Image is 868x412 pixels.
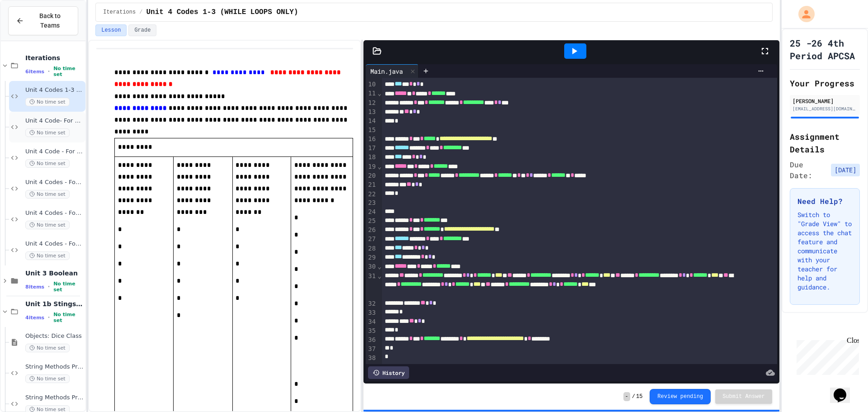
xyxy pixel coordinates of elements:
[632,393,635,400] span: /
[366,135,377,144] div: 16
[25,284,44,290] span: 8 items
[636,393,642,400] span: 15
[25,221,70,229] span: No time set
[4,4,62,57] div: Chat with us now!Close
[25,209,84,217] span: Unit 4 Codes - For Loops 4
[366,80,377,89] div: 10
[366,117,377,126] div: 14
[366,244,377,253] div: 28
[25,315,44,321] span: 4 items
[103,9,136,16] span: Iterations
[29,11,71,30] span: Back to Teams
[25,240,84,248] span: Unit 4 Codes - For Loops 5
[25,54,84,62] span: Iterations
[366,64,419,78] div: Main.java
[366,66,407,76] div: Main.java
[25,374,70,383] span: No time set
[797,210,852,292] p: Switch to "Grade View" to access the chat feature and communicate with your teacher for help and ...
[366,217,377,226] div: 25
[366,299,377,308] div: 32
[366,235,377,244] div: 27
[366,108,377,117] div: 13
[722,393,765,400] span: Submit Answer
[25,251,70,260] span: No time set
[790,159,827,181] span: Due Date:
[25,344,70,352] span: No time set
[366,336,377,345] div: 36
[793,97,857,105] div: [PERSON_NAME]
[366,345,377,354] div: 37
[789,4,817,24] div: My Account
[797,196,852,207] h3: Need Help?
[366,144,377,153] div: 17
[25,394,84,402] span: String Methods Practice 2
[715,389,772,404] button: Submit Answer
[25,179,84,186] span: Unit 4 Codes - For Loops 3
[48,283,50,290] span: •
[366,262,377,271] div: 30
[366,199,377,208] div: 23
[377,272,382,279] span: Fold line
[25,300,84,308] span: Unit 1b Stings and Objects
[790,130,860,156] h2: Assignment Details
[25,159,70,168] span: No time set
[53,312,84,323] span: No time set
[25,148,84,156] span: Unit 4 Code - For Loops 2
[790,77,860,90] h2: Your Progress
[8,6,78,35] button: Back to Teams
[623,392,630,401] span: -
[25,128,70,137] span: No time set
[793,336,859,375] iframe: chat widget
[830,376,859,403] iframe: chat widget
[366,190,377,199] div: 22
[366,354,377,363] div: 38
[366,308,377,317] div: 33
[25,190,70,199] span: No time set
[790,37,860,62] h1: 25 -26 4th Period APCSA
[53,66,84,77] span: No time set
[139,9,142,16] span: /
[377,163,382,170] span: Fold line
[25,269,84,277] span: Unit 3 Boolean
[95,24,127,36] button: Lesson
[650,389,711,404] button: Review pending
[48,314,50,321] span: •
[366,162,377,171] div: 19
[366,99,377,108] div: 12
[793,105,857,112] div: [EMAIL_ADDRESS][DOMAIN_NAME]
[366,180,377,189] div: 21
[366,89,377,98] div: 11
[366,208,377,217] div: 24
[366,253,377,262] div: 29
[366,171,377,180] div: 20
[53,281,84,293] span: No time set
[25,86,84,94] span: Unit 4 Codes 1-3 (WHILE LOOPS ONLY)
[831,164,860,176] span: [DATE]
[48,68,50,75] span: •
[368,366,409,379] div: History
[366,226,377,235] div: 26
[25,69,44,75] span: 6 items
[377,263,382,270] span: Fold line
[146,7,298,18] span: Unit 4 Codes 1-3 (WHILE LOOPS ONLY)
[25,332,84,340] span: Objects: Dice Class
[366,153,377,162] div: 18
[377,90,382,97] span: Fold line
[128,24,156,36] button: Grade
[25,98,70,106] span: No time set
[366,317,377,327] div: 34
[25,117,84,125] span: Unit 4 Code- For Loops 1
[366,327,377,336] div: 35
[366,126,377,135] div: 15
[366,272,377,299] div: 31
[25,363,84,371] span: String Methods Practice 1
